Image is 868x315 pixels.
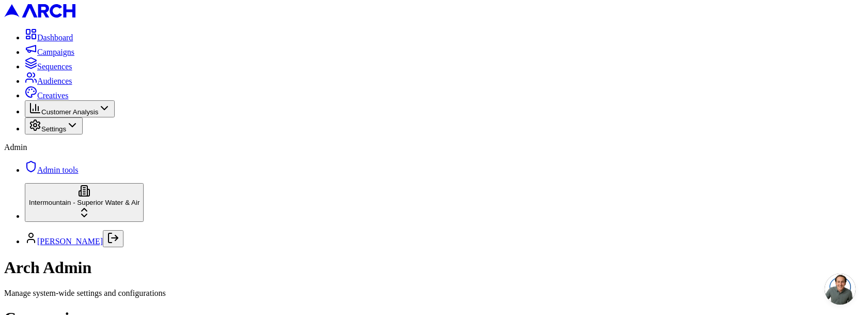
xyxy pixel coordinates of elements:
[25,100,115,117] button: Customer Analysis
[25,77,72,85] a: Audiences
[25,183,144,222] button: Intermountain - Superior Water & Air
[825,274,856,305] div: Open chat
[41,108,98,116] span: Customer Analysis
[37,166,79,174] span: Admin tools
[4,258,864,277] h1: Arch Admin
[37,91,68,100] span: Creatives
[103,230,123,247] button: Log out
[4,143,864,152] div: Admin
[37,33,73,42] span: Dashboard
[25,91,68,100] a: Creatives
[37,77,72,85] span: Audiences
[4,289,864,298] div: Manage system-wide settings and configurations
[25,166,79,174] a: Admin tools
[37,237,103,246] a: [PERSON_NAME]
[37,48,74,56] span: Campaigns
[25,62,72,71] a: Sequences
[29,199,139,206] span: Intermountain - Superior Water & Air
[25,48,74,56] a: Campaigns
[25,33,73,42] a: Dashboard
[41,125,66,133] span: Settings
[25,117,83,134] button: Settings
[37,62,72,71] span: Sequences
